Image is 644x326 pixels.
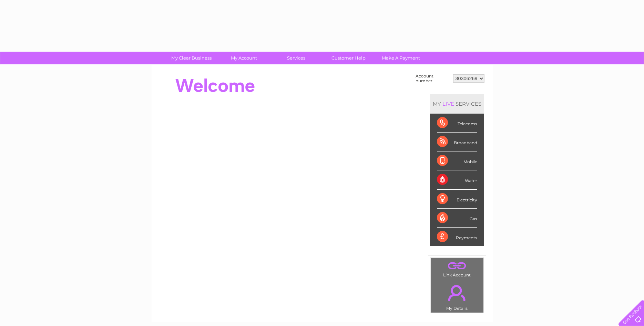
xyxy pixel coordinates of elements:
[215,52,272,64] a: My Account
[430,257,484,279] td: Link Account
[437,151,477,170] div: Mobile
[437,190,477,209] div: Electricity
[437,228,477,246] div: Payments
[437,114,477,133] div: Telecoms
[163,52,220,64] a: My Clear Business
[437,170,477,189] div: Water
[414,72,451,85] td: Account number
[432,260,482,272] a: .
[320,52,377,64] a: Customer Help
[430,279,484,313] td: My Details
[372,52,429,64] a: Make A Payment
[437,133,477,151] div: Broadband
[432,281,482,305] a: .
[430,94,484,114] div: MY SERVICES
[441,101,456,107] div: LIVE
[437,209,477,228] div: Gas
[268,52,325,64] a: Services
